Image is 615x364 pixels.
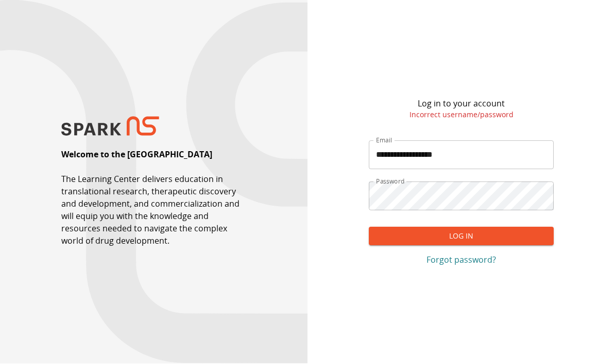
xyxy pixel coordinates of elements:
button: Log In [369,227,553,246]
a: Forgot password? [369,254,553,266]
p: The Learning Center delivers education in translational research, therapeutic discovery and devel... [61,173,246,247]
label: Password [376,177,405,186]
img: SPARK NS [61,117,159,137]
label: Email [376,136,392,145]
p: Log in to your account [418,98,505,110]
p: Welcome to the [GEOGRAPHIC_DATA] [61,149,212,161]
p: Incorrect username/password [409,110,514,120]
